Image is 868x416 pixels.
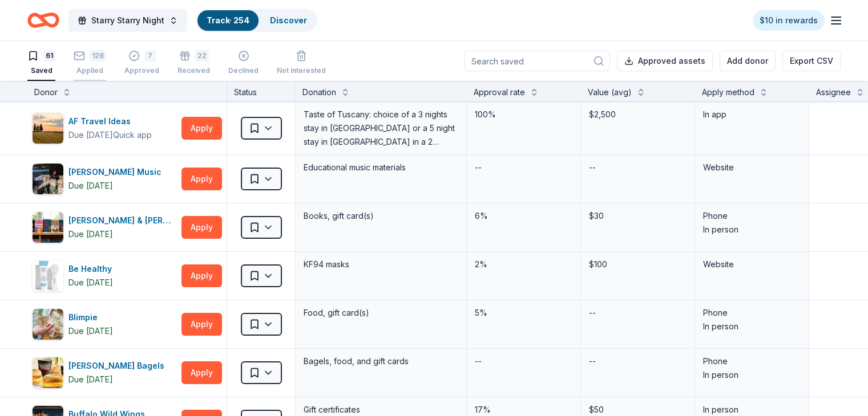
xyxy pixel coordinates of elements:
div: Phone [703,354,801,368]
button: 128Applied [74,46,106,81]
div: $100 [588,256,688,272]
a: Discover [270,15,307,25]
button: Apply [181,361,222,384]
button: 61Saved [27,46,55,81]
div: In person [703,223,801,236]
div: -- [588,305,597,321]
button: Not interested [277,46,326,81]
div: Website [703,161,801,174]
div: 6% [474,208,574,224]
div: Not interested [277,66,326,75]
div: 100% [474,107,574,123]
div: $30 [588,208,688,224]
div: Applied [74,66,106,75]
div: Phone [703,306,801,320]
div: Assignee [816,85,851,99]
div: In person [703,320,801,333]
div: Approval rate [474,85,525,99]
button: Apply [181,313,222,336]
button: Apply [181,216,222,239]
div: Be Healthy [68,262,116,276]
img: Image for Alfred Music [33,164,63,194]
a: Track· 254 [207,15,249,25]
div: Due [DATE] [68,179,113,193]
button: Image for Be HealthyBe HealthyDue [DATE] [32,260,177,292]
div: 22 [195,50,209,62]
div: In app [703,108,801,121]
button: Approved assets [617,51,713,71]
button: Track· 254Discover [196,9,317,32]
img: Image for Blimpie [33,309,63,340]
div: 5% [474,305,574,321]
div: 7 [144,50,156,62]
div: Food, gift card(s) [302,305,459,321]
a: Home [27,7,59,34]
div: 128 [90,50,106,62]
button: Apply [181,264,222,287]
div: In person [703,368,801,382]
div: Due [DATE] [68,276,113,289]
img: Image for AF Travel Ideas [33,113,63,144]
div: -- [588,160,597,176]
div: [PERSON_NAME] & [PERSON_NAME] [68,214,177,227]
div: Received [177,66,210,75]
div: Website [703,258,801,271]
div: Blimpie [68,311,113,324]
div: Donation [302,85,336,99]
div: 61 [43,50,55,62]
button: 7Approved [124,46,159,81]
button: Starry Starry Night [68,9,187,32]
img: Image for Be Healthy [33,260,63,291]
button: Image for Bruegger's Bagels[PERSON_NAME] BagelsDue [DATE] [32,357,177,389]
div: Declined [228,66,259,75]
div: Bagels, food, and gift cards [302,353,459,369]
div: Quick app [113,129,152,141]
div: Due [DATE] [68,227,113,241]
div: KF94 masks [302,256,459,272]
div: Due [DATE] [68,373,113,386]
button: Image for AF Travel IdeasAF Travel IdeasDue [DATE]Quick app [32,112,177,144]
div: 2% [474,256,574,272]
div: -- [588,353,597,369]
div: Approved [124,66,159,75]
button: Image for Barnes & Noble[PERSON_NAME] & [PERSON_NAME]Due [DATE] [32,211,177,243]
div: Books, gift card(s) [302,208,459,224]
a: $10 in rewards [753,10,825,31]
button: 22Received [177,46,210,81]
img: Image for Barnes & Noble [33,212,63,243]
div: Saved [27,66,55,75]
div: -- [474,353,483,369]
button: Apply [181,117,222,140]
div: [PERSON_NAME] Music [68,165,166,179]
div: Status [227,81,296,101]
button: Apply [181,168,222,190]
input: Search saved [464,51,610,71]
button: Export CSV [782,51,841,71]
div: $2,500 [588,107,688,123]
button: Image for BlimpieBlimpieDue [DATE] [32,308,177,340]
div: Phone [703,209,801,223]
div: Educational music materials [302,160,459,176]
div: [PERSON_NAME] Bagels [68,359,169,373]
div: Donor [34,85,58,99]
div: Due [DATE] [68,324,113,338]
div: Apply method [702,85,754,99]
div: -- [474,160,483,176]
div: AF Travel Ideas [68,115,152,128]
div: Value (avg) [588,85,632,99]
button: Declined [228,46,259,81]
button: Add donor [720,51,776,71]
div: Due [DATE] [68,128,113,142]
div: Taste of Tuscany: choice of a 3 nights stay in [GEOGRAPHIC_DATA] or a 5 night stay in [GEOGRAPHIC... [302,107,459,150]
img: Image for Bruegger's Bagels [33,357,63,388]
button: Image for Alfred Music[PERSON_NAME] MusicDue [DATE] [32,163,177,195]
span: Starry Starry Night [91,14,164,27]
